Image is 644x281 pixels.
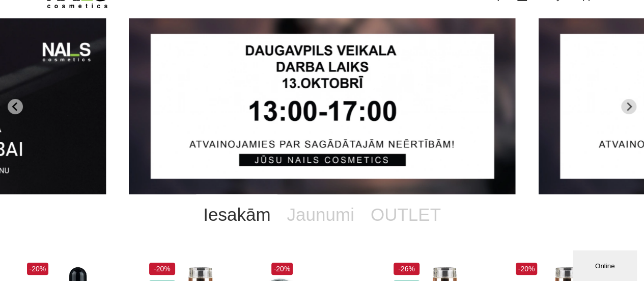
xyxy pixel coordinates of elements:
[516,263,538,275] span: -20%
[362,194,449,235] a: OUTLET
[27,263,49,275] span: -20%
[195,194,278,235] a: Iesakām
[8,99,23,114] button: Go to last slide
[621,99,636,114] button: Next slide
[278,194,362,235] a: Jaunumi
[129,18,515,194] li: 1 of 13
[573,248,639,281] iframe: chat widget
[149,263,176,275] span: -20%
[271,263,293,275] span: -20%
[394,263,420,275] span: -26%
